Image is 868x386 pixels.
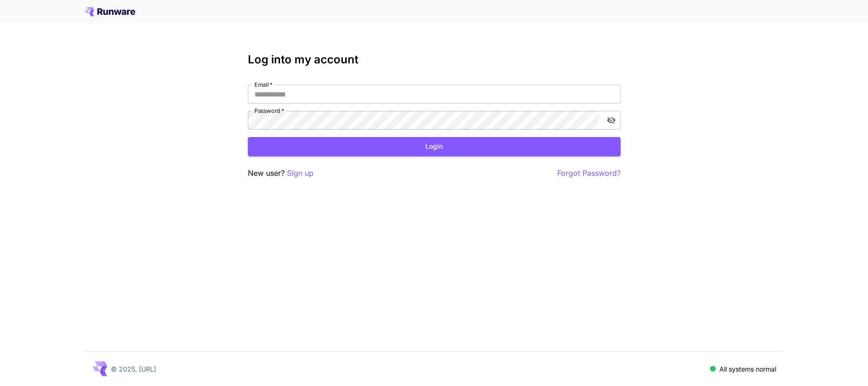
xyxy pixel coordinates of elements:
label: Password [254,107,284,115]
p: New user? [248,167,314,179]
label: Email [254,81,273,89]
p: © 2025, [URL] [111,364,156,374]
h3: Log into my account [248,53,621,66]
button: Sign up [287,167,314,179]
button: Login [248,137,621,156]
p: All systems normal [719,364,776,374]
button: toggle password visibility [603,112,620,129]
button: Forgot Password? [557,167,621,179]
